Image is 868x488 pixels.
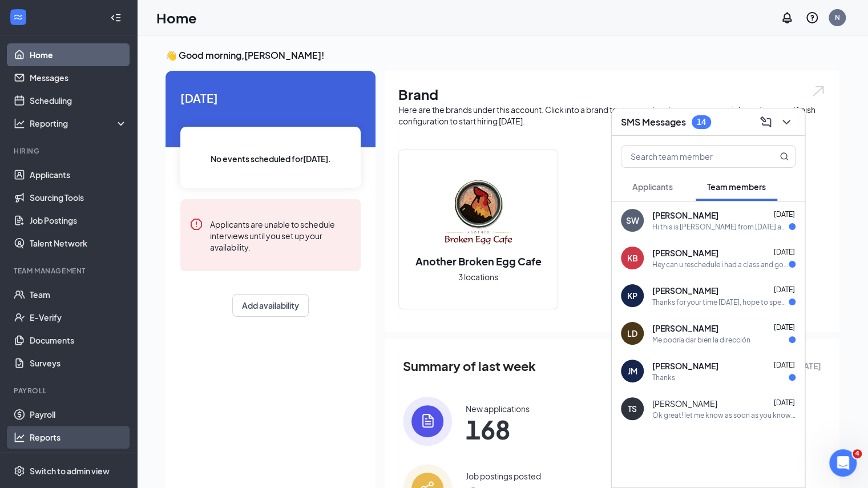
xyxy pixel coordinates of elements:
span: 3 locations [458,271,498,283]
h3: SMS Messages [621,116,686,128]
h1: Home [156,8,197,27]
svg: Settings [14,465,25,477]
div: Payroll [14,386,125,396]
span: 4 [853,449,862,458]
span: [DATE] [774,361,795,369]
img: open.6027fd2a22e1237b5b06.svg [811,84,826,98]
span: [DATE] [774,323,795,332]
div: Thanks [652,373,675,382]
a: Scheduling [30,89,127,112]
svg: Collapse [110,12,122,23]
svg: Notifications [780,11,794,25]
svg: Error [189,217,203,231]
span: [PERSON_NAME] [652,285,718,296]
div: TS [628,403,637,414]
span: [PERSON_NAME] [652,398,717,409]
a: Applicants [30,163,127,186]
span: Summary of last week [403,356,536,376]
a: Talent Network [30,232,127,255]
div: Me podría dar bien la dirección [652,335,750,345]
div: JM [628,365,637,377]
div: Reporting [30,118,128,129]
span: Applicants [632,182,673,192]
a: Payroll [30,403,127,426]
img: Another Broken Egg Cafe [442,176,515,249]
div: Hi this is [PERSON_NAME] from [DATE] and I'm asking about the interview that was had [DATE] and a... [652,222,789,232]
a: Documents [30,329,127,352]
div: Switch to admin view [30,465,110,477]
span: No events scheduled for [DATE] . [211,152,331,165]
span: [PERSON_NAME] [652,247,718,259]
span: [DATE] [774,248,795,256]
div: 14 [697,117,706,127]
span: [DATE] [180,89,361,107]
input: Search team member [621,146,757,167]
span: [DATE] [774,285,795,294]
div: LD [627,328,637,339]
div: New applications [466,403,530,414]
svg: ChevronDown [780,115,793,129]
span: [DATE] [774,210,795,219]
span: Team members [707,182,766,192]
button: ComposeMessage [757,113,775,131]
svg: QuestionInfo [805,11,819,25]
a: Home [30,43,127,66]
div: Applicants are unable to schedule interviews until you set up your availability. [210,217,352,253]
div: Thanks for your time [DATE], hope to speak with you soon! [652,297,789,307]
a: Messages [30,66,127,89]
svg: ComposeMessage [759,115,773,129]
div: KB [627,252,638,264]
div: Here are the brands under this account. Click into a brand to see your locations, managers, job p... [398,104,826,127]
img: icon [403,397,452,446]
div: SW [626,215,639,226]
div: Hiring [14,146,125,156]
a: Job Postings [30,209,127,232]
div: N [835,13,840,22]
h3: 👋 Good morning, [PERSON_NAME] ! [165,49,839,62]
span: [PERSON_NAME] [652,209,718,221]
div: Ok great! let me know as soon as you know if you can start this weekend. Text me at 5123162195 [652,410,796,420]
iframe: Intercom live chat [829,449,857,477]
span: [PERSON_NAME] [652,322,718,334]
svg: Analysis [14,118,25,129]
a: E-Verify [30,306,127,329]
div: Job postings posted [466,470,541,482]
a: Surveys [30,352,127,374]
svg: MagnifyingGlass [780,152,789,161]
div: Team Management [14,266,125,276]
h2: Another Broken Egg Cafe [404,254,553,268]
a: Sourcing Tools [30,186,127,209]
button: Add availability [232,294,309,317]
a: Team [30,283,127,306]
button: ChevronDown [777,113,796,131]
a: Reports [30,426,127,449]
div: Hey can u reschedule i had a class and got the times mixed [652,260,789,269]
svg: WorkstreamLogo [13,11,24,23]
span: 168 [466,419,530,439]
div: KP [627,290,637,301]
h1: Brand [398,84,826,104]
span: [PERSON_NAME] [652,360,718,372]
span: [DATE] [774,398,795,407]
